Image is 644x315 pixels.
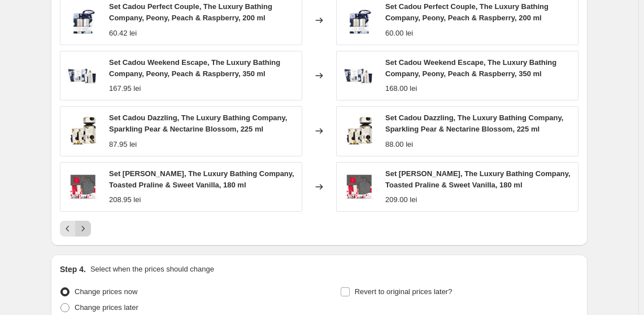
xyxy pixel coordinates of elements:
nav: Pagination [60,221,91,237]
div: 209.00 lei [385,194,417,205]
button: Previous [60,221,76,237]
button: Next [75,221,91,237]
h2: Step 4. [60,264,86,275]
div: 168.00 lei [385,83,417,94]
span: Set Cadou Perfect Couple, The Luxury Bathing Company, Peony, Peach & Raspberry, 200 ml [109,2,272,22]
span: Set Cadou Weekend Escape, The Luxury Bathing Company, Peony, Peach & Raspberry, 350 ml [109,58,280,78]
img: 5056634285400_80x.jpg [342,3,376,37]
span: Set [PERSON_NAME], The Luxury Bathing Company, Toasted Praline & Sweet Vanilla, 180 ml [109,169,294,189]
span: Change prices now [75,287,137,296]
img: 5056634286957_80x.jpg [342,170,376,204]
div: 88.00 lei [385,139,413,150]
div: 208.95 lei [109,194,141,205]
div: 87.95 lei [109,139,137,150]
img: 5056634247125_80x.jpg [342,59,376,93]
span: Set Cadou Weekend Escape, The Luxury Bathing Company, Peony, Peach & Raspberry, 350 ml [385,58,556,78]
div: 60.00 lei [385,28,413,39]
span: Change prices later [75,303,138,312]
img: 5056634249082_80x.jpg [342,114,376,148]
span: Set Cadou Dazzling, The Luxury Bathing Company, Sparkling Pear & Nectarine Blossom, 225 ml [385,113,563,133]
span: Revert to original prices later? [355,287,452,296]
span: Set Cadou Dazzling, The Luxury Bathing Company, Sparkling Pear & Nectarine Blossom, 225 ml [109,113,287,133]
span: Set [PERSON_NAME], The Luxury Bathing Company, Toasted Praline & Sweet Vanilla, 180 ml [385,169,571,189]
p: Select when the prices should change [90,264,214,275]
img: 5056634286957_80x.jpg [66,170,100,204]
img: 5056634285400_80x.jpg [66,3,100,37]
img: 5056634249082_80x.jpg [66,114,100,148]
img: 5056634247125_80x.jpg [66,59,100,93]
div: 167.95 lei [109,83,141,94]
span: Set Cadou Perfect Couple, The Luxury Bathing Company, Peony, Peach & Raspberry, 200 ml [385,2,549,22]
div: 60.42 lei [109,28,137,39]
